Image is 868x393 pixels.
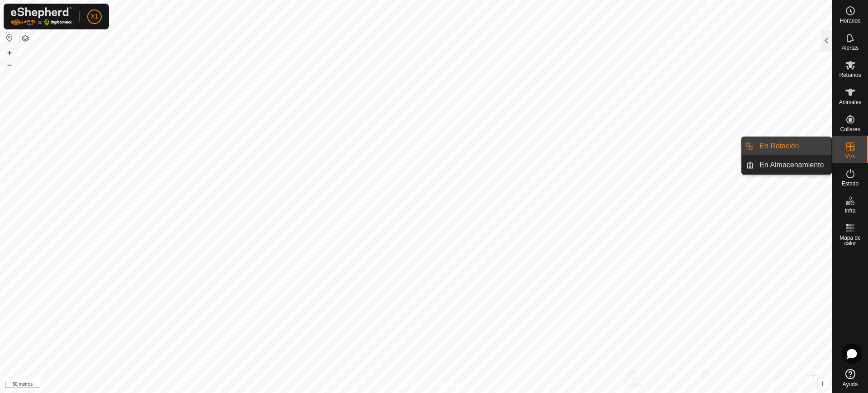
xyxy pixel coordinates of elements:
font: Collares [840,126,860,133]
font: + [7,48,12,57]
li: En Rotación [742,137,831,155]
button: Capas del Mapa [20,33,31,44]
font: X1 [90,13,98,20]
font: VVs [845,153,855,160]
font: Estado [842,180,859,187]
font: Rebaños [839,72,861,78]
font: Política de Privacidad [369,382,421,388]
font: Animales [839,99,861,105]
font: – [7,60,12,69]
a: En Rotación [754,137,831,155]
button: i [818,379,828,389]
font: Ayuda [843,381,858,388]
button: + [4,47,15,58]
span: En Almacenamiento [759,160,824,170]
a: En Almacenamiento [754,156,831,174]
font: i [822,380,824,388]
font: Contáctanos [432,382,462,388]
font: Alertas [842,45,859,51]
img: Logotipo de Gallagher [11,7,72,26]
a: Política de Privacidad [369,381,421,389]
a: Contáctanos [432,381,462,389]
button: Restablecer mapa [4,33,15,43]
span: En Rotación [759,141,799,152]
li: En Almacenamiento [742,156,831,174]
a: Ayuda [832,365,868,391]
button: – [4,59,15,70]
font: Infra [844,208,855,214]
font: Mapa de calor [840,235,861,246]
font: Horarios [840,18,860,24]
